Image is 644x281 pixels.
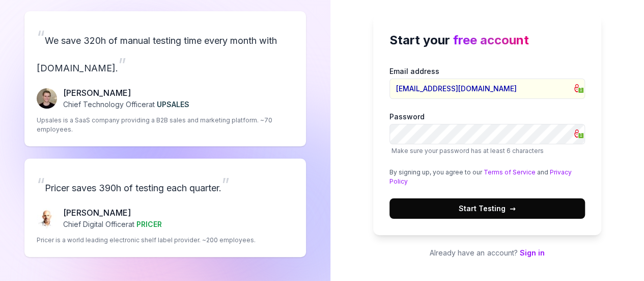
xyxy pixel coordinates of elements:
p: Already have an account? [373,247,601,258]
p: Chief Technology Officer at [63,99,189,110]
span: → [510,203,516,214]
span: “ [37,26,45,48]
p: Pricer is a world leading electronic shelf label provider. ~200 employees. [37,236,256,245]
button: Start Testing→ [389,198,585,219]
a: Sign in [519,248,544,257]
label: Email address [389,66,585,99]
img: Fredrik Seidl [37,88,57,109]
span: Make sure your password has at least 6 characters [391,147,544,155]
p: [PERSON_NAME] [63,87,189,99]
span: Start Testing [459,203,516,214]
div: By signing up, you agree to our and [389,168,585,186]
span: “ [37,173,45,196]
span: ” [221,173,230,196]
input: Email address1 [389,79,585,99]
p: Pricer saves 390h of testing each quarter. [37,171,294,198]
p: Upsales is a SaaS company providing a B2B sales and marketing platform. ~70 employees. [37,116,294,134]
input: PasswordMake sure your password has at least 6 characters1 [389,124,585,144]
label: Password [389,111,585,156]
a: Terms of Service [484,168,536,176]
h2: Start your [389,31,585,49]
span: free account [453,33,529,47]
a: “We save 320h of manual testing time every month with [DOMAIN_NAME].”Fredrik Seidl[PERSON_NAME]Ch... [24,11,306,146]
a: “Pricer saves 390h of testing each quarter.”Chris Chalkitis[PERSON_NAME]Chief Digital Officerat P... [24,159,306,257]
span: UPSALES [157,100,189,109]
span: ” [118,54,126,76]
p: Chief Digital Officer at [63,219,162,229]
p: [PERSON_NAME] [63,207,162,219]
span: PRICER [136,220,162,228]
img: Chris Chalkitis [37,208,57,228]
p: We save 320h of manual testing time every month with [DOMAIN_NAME]. [37,23,294,79]
a: Privacy Policy [389,168,572,185]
